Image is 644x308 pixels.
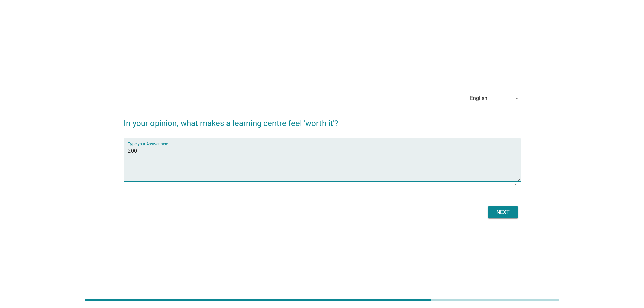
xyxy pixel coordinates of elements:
[470,95,487,101] div: English
[124,111,521,129] h2: In your opinion, what makes a learning centre feel 'worth it'?
[494,208,512,216] div: Next
[488,206,518,218] button: Next
[514,184,517,188] div: 3
[512,94,521,102] i: arrow_drop_down
[128,146,521,181] textarea: Type your Answer here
